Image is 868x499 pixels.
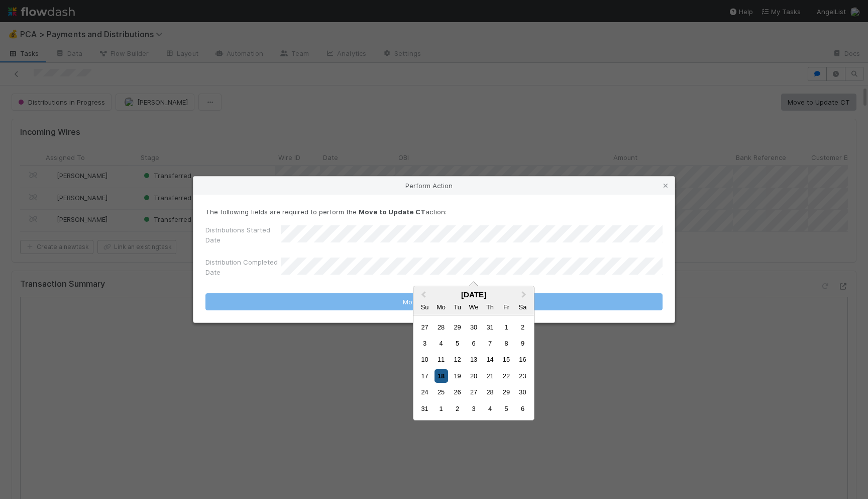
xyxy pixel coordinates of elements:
div: Choose Wednesday, August 13th, 2025 [467,353,480,366]
div: Choose Tuesday, August 19th, 2025 [451,369,464,383]
div: Choose Monday, August 25th, 2025 [435,385,448,399]
div: Choose Sunday, August 31st, 2025 [418,402,431,415]
div: Choose Saturday, August 16th, 2025 [516,353,529,366]
div: Month August, 2025 [416,319,530,417]
div: Choose Friday, August 1st, 2025 [499,320,513,334]
div: Choose Friday, September 5th, 2025 [499,402,513,415]
div: Choose Friday, August 15th, 2025 [499,353,513,366]
div: Choose Thursday, August 7th, 2025 [483,337,497,350]
div: Choose Sunday, August 10th, 2025 [418,353,431,366]
div: Choose Thursday, September 4th, 2025 [483,402,497,415]
div: Wednesday [467,300,480,314]
div: Choose Wednesday, July 30th, 2025 [467,320,480,334]
label: Distributions Started Date [205,225,281,245]
div: Choose Thursday, July 31st, 2025 [483,320,497,334]
div: Choose Sunday, August 17th, 2025 [418,369,431,383]
div: Choose Wednesday, August 27th, 2025 [467,385,480,399]
div: Choose Tuesday, August 12th, 2025 [451,353,464,366]
div: Choose Saturday, August 30th, 2025 [516,385,529,399]
div: Choose Thursday, August 21st, 2025 [483,369,497,383]
div: Choose Tuesday, July 29th, 2025 [451,320,464,334]
div: Choose Sunday, August 24th, 2025 [418,385,431,399]
div: Choose Saturday, August 9th, 2025 [516,337,529,350]
label: Distribution Completed Date [205,257,281,277]
button: Move to Update CT [205,293,663,310]
div: Choose Thursday, August 14th, 2025 [483,353,497,366]
div: Choose Friday, August 22nd, 2025 [499,369,513,383]
div: Choose Saturday, September 6th, 2025 [516,402,529,415]
div: Choose Wednesday, August 20th, 2025 [467,369,480,383]
div: Choose Friday, August 29th, 2025 [499,385,513,399]
button: Next Month [517,287,533,303]
div: Choose Saturday, August 23rd, 2025 [516,369,529,383]
div: Choose Monday, August 18th, 2025 [435,369,448,383]
div: Choose Monday, August 4th, 2025 [435,337,448,350]
div: Sunday [418,300,431,314]
strong: Move to Update CT [359,208,425,216]
div: Choose Date [413,286,534,421]
div: Choose Monday, August 11th, 2025 [435,353,448,366]
div: Choose Wednesday, August 6th, 2025 [467,337,480,350]
div: Choose Monday, September 1st, 2025 [435,402,448,415]
div: Saturday [516,300,529,314]
div: Friday [499,300,513,314]
p: The following fields are required to perform the action: [205,207,663,217]
div: Monday [435,300,448,314]
div: Choose Sunday, August 3rd, 2025 [418,337,431,350]
div: Choose Tuesday, August 26th, 2025 [451,385,464,399]
div: Choose Tuesday, September 2nd, 2025 [451,402,464,415]
div: Choose Monday, July 28th, 2025 [435,320,448,334]
div: Perform Action [193,177,675,195]
div: [DATE] [413,290,534,299]
div: Choose Wednesday, September 3rd, 2025 [467,402,480,415]
button: Previous Month [414,287,430,303]
div: Choose Friday, August 8th, 2025 [499,337,513,350]
div: Choose Sunday, July 27th, 2025 [418,320,431,334]
div: Tuesday [451,300,464,314]
div: Choose Tuesday, August 5th, 2025 [451,337,464,350]
div: Thursday [483,300,497,314]
div: Choose Thursday, August 28th, 2025 [483,385,497,399]
div: Choose Saturday, August 2nd, 2025 [516,320,529,334]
